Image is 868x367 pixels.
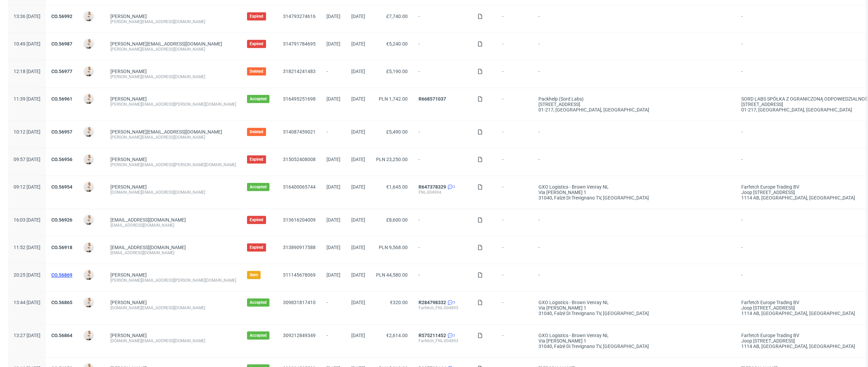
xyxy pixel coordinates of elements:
img: Mari Fok [84,127,93,137]
span: 12:18 [DATE] [14,69,40,74]
a: 2 [446,184,455,190]
span: PLN 9,568.00 [379,245,408,250]
span: 2 [453,184,455,190]
span: - [502,96,528,112]
span: PLN 44,580.00 [376,272,408,278]
a: CO.56918 [51,245,72,250]
a: [PERSON_NAME] [110,96,147,102]
span: - [419,69,466,80]
img: Mari Fok [84,155,93,164]
div: 31040, Falzè di Trevignano TV , [GEOGRAPHIC_DATA] [538,311,730,316]
a: R575211452 [419,333,446,338]
a: CO.56954 [51,184,72,190]
span: - [326,333,340,349]
span: [DATE] [351,272,365,278]
span: [PERSON_NAME][EMAIL_ADDRESS][DOMAIN_NAME] [110,41,222,47]
div: GXO Logistics - Brown Venray NL [538,333,730,338]
span: [DATE] [351,69,365,74]
div: GXO Logistics - Brown Venray NL [538,184,730,190]
span: - [502,300,528,316]
span: Expired [250,41,263,47]
img: Mari Fok [84,182,93,192]
span: 09:12 [DATE] [14,184,40,190]
span: [DATE] [326,14,340,19]
span: PLN 23,250.00 [376,157,408,162]
span: £7,740.00 [386,14,408,19]
span: - [538,41,730,52]
span: - [538,14,730,24]
div: [PERSON_NAME][EMAIL_ADDRESS][PERSON_NAME][DOMAIN_NAME] [110,102,236,107]
span: - [419,41,466,52]
span: - [502,69,528,80]
span: 2 [453,333,455,338]
span: - [502,41,528,52]
a: 314793274616 [283,14,316,19]
span: [DATE] [351,129,365,135]
a: CO.56869 [51,272,72,278]
span: [PERSON_NAME][EMAIL_ADDRESS][DOMAIN_NAME] [110,129,222,135]
span: €1,645.00 [386,184,408,190]
span: [EMAIL_ADDRESS][DOMAIN_NAME] [110,217,186,223]
a: [PERSON_NAME] [110,157,147,162]
span: Expired [250,217,263,223]
span: - [419,217,466,228]
span: 13:27 [DATE] [14,333,40,338]
span: - [502,217,528,228]
div: [DOMAIN_NAME][EMAIL_ADDRESS][DOMAIN_NAME] [110,338,236,344]
span: 20:25 [DATE] [14,272,40,278]
span: [DATE] [326,217,340,223]
span: £8,600.00 [386,217,408,223]
span: - [326,69,340,80]
span: Deleted [250,69,263,74]
img: Mari Fok [84,215,93,225]
span: Accepted [250,333,267,338]
a: CO.56956 [51,157,72,162]
span: - [538,245,730,256]
a: CO.56957 [51,129,72,135]
a: 311145678069 [283,272,316,278]
span: Expired [250,14,263,19]
a: [PERSON_NAME] [110,184,147,190]
a: [PERSON_NAME] [110,300,147,305]
span: - [502,333,528,349]
span: [DATE] [351,14,365,19]
a: CO.56977 [51,69,72,74]
a: 2 [446,333,455,338]
img: Mari Fok [84,298,93,307]
div: [PERSON_NAME][EMAIL_ADDRESS][DOMAIN_NAME] [110,135,236,140]
a: 318214241483 [283,69,316,74]
span: - [419,245,466,256]
a: CO.56926 [51,217,72,223]
span: - [538,157,730,168]
a: CO.56992 [51,14,72,19]
div: via [PERSON_NAME] 1 [538,338,730,344]
img: Mari Fok [84,12,93,21]
div: Farfetch_FNL-004893 [419,338,466,344]
span: [DATE] [326,272,340,278]
span: Accepted [250,300,267,305]
a: 5 [446,300,455,305]
span: 13:36 [DATE] [14,14,40,19]
span: [DATE] [351,96,365,102]
span: PLN 1,742.00 [379,96,408,102]
div: [PERSON_NAME][EMAIL_ADDRESS][PERSON_NAME][DOMAIN_NAME] [110,278,236,283]
div: 01-217, [GEOGRAPHIC_DATA] , [GEOGRAPHIC_DATA] [538,107,730,112]
span: [DATE] [351,41,365,47]
div: [PERSON_NAME][EMAIL_ADDRESS][PERSON_NAME][DOMAIN_NAME] [110,162,236,168]
div: [EMAIL_ADDRESS][DOMAIN_NAME] [110,223,236,228]
span: £5,490.00 [386,129,408,135]
div: [EMAIL_ADDRESS][DOMAIN_NAME] [110,250,236,256]
div: 31040, Falzè di Trevignano TV , [GEOGRAPHIC_DATA] [538,344,730,349]
a: CO.56865 [51,300,72,305]
span: [DATE] [351,245,365,250]
a: [PERSON_NAME] [110,333,147,338]
div: [STREET_ADDRESS] [538,102,730,107]
img: Mari Fok [84,67,93,76]
span: Expired [250,245,263,250]
span: - [502,184,528,200]
span: [DATE] [326,184,340,190]
img: Mari Fok [84,270,93,280]
span: - [502,129,528,140]
img: Mari Fok [84,331,93,340]
span: - [419,157,466,168]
